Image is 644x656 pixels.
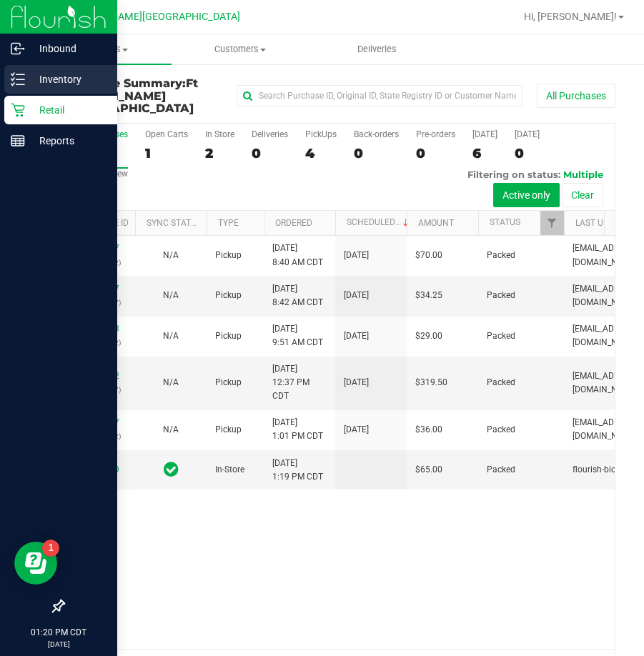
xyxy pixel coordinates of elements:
a: Sync Status [147,218,202,228]
span: [DATE] 8:40 AM CDT [272,242,323,269]
span: $70.00 [415,249,442,262]
div: 6 [472,145,497,161]
span: [DATE] 9:51 AM CDT [272,322,323,349]
div: In Store [205,129,234,139]
span: Packed [487,423,515,437]
span: Not Applicable [163,331,179,341]
p: Inventory [25,71,111,88]
span: Pickup [215,249,242,262]
button: N/A [163,289,179,302]
div: Pre-orders [416,129,455,139]
div: Deliveries [252,129,288,139]
span: Packed [487,249,515,262]
a: Amount [418,218,454,228]
a: Filter [540,211,564,235]
button: N/A [163,423,179,437]
a: Customers [172,34,309,64]
span: Customers [172,43,308,56]
div: 2 [205,145,234,161]
span: [DATE] [344,249,369,262]
div: Open Carts [145,129,188,139]
span: [DATE] 12:37 PM CDT [272,362,327,404]
span: Filtering on status: [467,169,560,180]
span: Packed [487,463,515,477]
span: Pickup [215,289,242,302]
button: Clear [562,183,603,207]
inline-svg: Retail [11,103,25,117]
button: N/A [163,249,179,262]
p: [DATE] [6,639,111,650]
span: Not Applicable [163,250,179,260]
p: Retail [25,101,111,119]
a: Scheduled [347,217,412,227]
span: [DATE] [344,376,369,389]
span: Hi, [PERSON_NAME]! [524,11,617,22]
span: Ft [PERSON_NAME][GEOGRAPHIC_DATA] [51,11,240,23]
iframe: Resource center unread badge [42,540,59,557]
a: Type [218,218,239,228]
a: Ordered [275,218,312,228]
span: Not Applicable [163,377,179,387]
h3: Purchase Summary: [63,77,237,115]
iframe: Resource center [14,542,57,585]
span: Pickup [215,329,242,343]
span: [DATE] 8:42 AM CDT [272,282,323,309]
a: Status [490,217,520,227]
span: [DATE] [344,423,369,437]
span: Pickup [215,376,242,389]
div: PickUps [305,129,337,139]
button: N/A [163,329,179,343]
span: Ft [PERSON_NAME][GEOGRAPHIC_DATA] [63,76,198,115]
span: Packed [487,376,515,389]
span: [DATE] 1:19 PM CDT [272,457,323,484]
inline-svg: Reports [11,134,25,148]
span: Pickup [215,423,242,437]
span: $65.00 [415,463,442,477]
span: Packed [487,329,515,343]
span: In Sync [164,459,179,479]
span: Packed [487,289,515,302]
span: [DATE] [344,329,369,343]
div: 1 [145,145,188,161]
inline-svg: Inventory [11,72,25,86]
span: $29.00 [415,329,442,343]
p: Reports [25,132,111,149]
button: All Purchases [537,84,615,108]
span: $36.00 [415,423,442,437]
div: [DATE] [515,129,540,139]
p: 01:20 PM CDT [6,626,111,639]
span: In-Store [215,463,244,477]
span: [DATE] [344,289,369,302]
span: Multiple [563,169,603,180]
div: 0 [252,145,288,161]
a: Deliveries [309,34,446,64]
span: Not Applicable [163,290,179,300]
span: Deliveries [338,43,416,56]
span: $319.50 [415,376,447,389]
div: 4 [305,145,337,161]
div: 0 [416,145,455,161]
div: 0 [354,145,399,161]
div: 0 [515,145,540,161]
p: Inbound [25,40,111,57]
button: Active only [493,183,560,207]
span: Not Applicable [163,424,179,434]
inline-svg: Inbound [11,41,25,56]
button: N/A [163,376,179,389]
span: [DATE] 1:01 PM CDT [272,416,323,443]
div: [DATE] [472,129,497,139]
input: Search Purchase ID, Original ID, State Registry ID or Customer Name... [237,85,522,106]
span: $34.25 [415,289,442,302]
div: Back-orders [354,129,399,139]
